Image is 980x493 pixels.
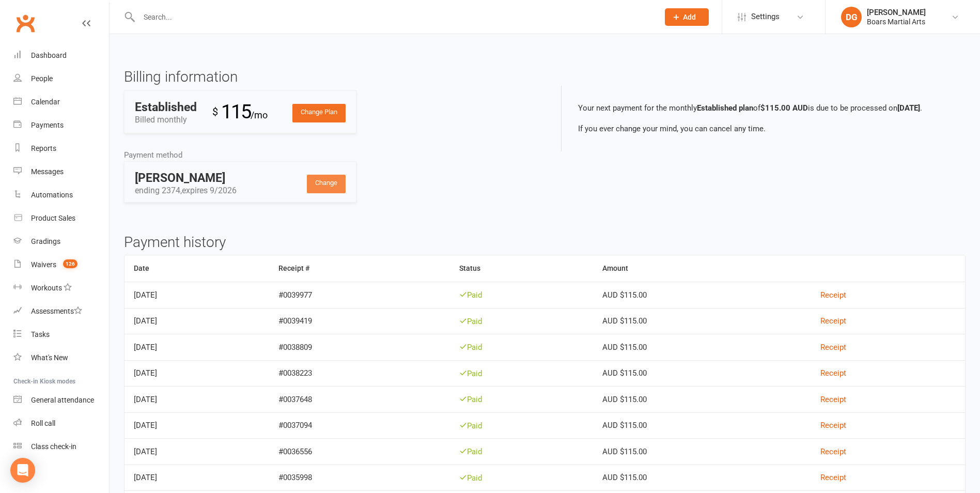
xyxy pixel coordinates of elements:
[125,308,269,334] td: [DATE]
[450,386,593,412] td: Paid
[124,69,537,85] h3: Billing information
[450,282,593,308] td: Paid
[135,101,197,113] div: Established
[31,121,64,129] div: Payments
[31,214,75,222] div: Product Sales
[820,473,846,482] a: Receipt
[135,186,237,195] span: ending 2374,
[13,276,109,300] a: Workouts
[13,90,109,114] a: Calendar
[13,114,109,137] a: Payments
[63,259,77,268] span: 126
[10,458,35,483] div: Open Intercom Messenger
[125,386,269,412] td: [DATE]
[13,435,109,458] a: Class kiosk mode
[13,389,109,412] a: General attendance kiosk mode
[867,17,926,26] div: Boars Martial Arts
[450,360,593,387] td: Paid
[31,353,68,362] div: What's New
[820,316,846,326] a: Receipt
[31,191,73,199] div: Automations
[125,282,269,308] td: [DATE]
[450,255,593,282] th: Status
[841,7,862,27] div: DG
[593,386,811,412] td: AUD $115.00
[578,102,950,114] p: Your next payment for the monthly of is due to be processed on .
[31,396,94,404] div: General attendance
[31,98,60,106] div: Calendar
[593,438,811,465] td: AUD $115.00
[125,334,269,360] td: [DATE]
[269,438,450,465] td: #0036556
[269,360,450,387] td: #0038223
[13,44,109,67] a: Dashboard
[269,282,450,308] td: #0039977
[13,137,109,160] a: Reports
[593,255,811,282] th: Amount
[31,144,56,152] div: Reports
[683,13,696,21] span: Add
[269,255,450,282] th: Receipt #
[450,334,593,360] td: Paid
[593,465,811,491] td: AUD $115.00
[820,368,846,378] a: Receipt
[820,421,846,430] a: Receipt
[697,103,753,113] b: Established plan
[13,67,109,90] a: People
[135,172,330,184] div: [PERSON_NAME]
[31,419,55,427] div: Roll call
[269,386,450,412] td: #0037648
[760,103,808,113] b: $115.00 AUD
[212,96,268,128] div: 115
[593,412,811,439] td: AUD $115.00
[125,465,269,491] td: [DATE]
[593,334,811,360] td: AUD $115.00
[12,10,38,36] a: Clubworx
[125,255,269,282] th: Date
[820,343,846,352] a: Receipt
[13,183,109,207] a: Automations
[13,253,109,276] a: Waivers 126
[292,104,346,122] a: Change Plan
[31,260,56,269] div: Waivers
[13,230,109,253] a: Gradings
[31,330,50,338] div: Tasks
[13,207,109,230] a: Product Sales
[450,438,593,465] td: Paid
[125,438,269,465] td: [DATE]
[13,323,109,346] a: Tasks
[251,110,268,120] span: /mo
[13,160,109,183] a: Messages
[751,5,780,28] span: Settings
[182,186,237,195] span: expires 9/2026
[124,235,966,251] h3: Payment history
[593,308,811,334] td: AUD $115.00
[135,101,212,127] div: Billed monthly
[31,284,62,292] div: Workouts
[820,290,846,300] a: Receipt
[13,346,109,369] a: What's New
[31,74,53,83] div: People
[820,395,846,404] a: Receipt
[31,51,67,59] div: Dashboard
[867,8,926,17] div: [PERSON_NAME]
[31,237,60,245] div: Gradings
[450,308,593,334] td: Paid
[665,8,709,26] button: Add
[31,442,76,451] div: Class check-in
[897,103,920,113] b: [DATE]
[450,412,593,439] td: Paid
[136,10,651,24] input: Search...
[13,412,109,435] a: Roll call
[593,282,811,308] td: AUD $115.00
[269,465,450,491] td: #0035998
[269,308,450,334] td: #0039419
[593,360,811,387] td: AUD $115.00
[125,412,269,439] td: [DATE]
[307,175,346,193] a: Change
[31,167,64,176] div: Messages
[124,149,537,161] div: Payment method
[269,334,450,360] td: #0038809
[31,307,82,315] div: Assessments
[820,447,846,456] a: Receipt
